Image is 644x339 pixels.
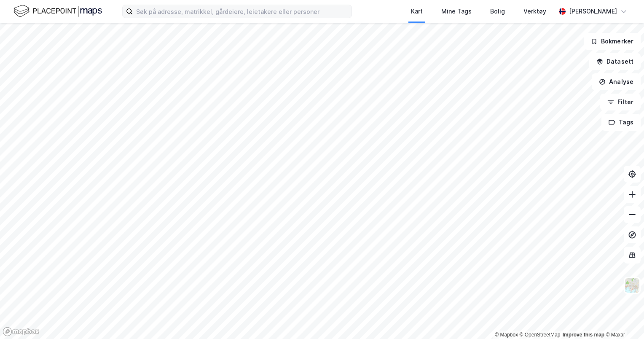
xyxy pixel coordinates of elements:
[624,277,640,293] img: Z
[602,299,644,339] iframe: Chat Widget
[569,6,617,16] div: [PERSON_NAME]
[592,73,641,90] button: Analyse
[601,114,641,131] button: Tags
[523,6,546,16] div: Verktøy
[411,6,423,16] div: Kart
[495,332,518,338] a: Mapbox
[520,332,561,338] a: OpenStreetMap
[13,4,102,19] img: logo.f888ab2527a4732fd821a326f86c7f29.svg
[584,33,641,50] button: Bokmerker
[589,53,641,70] button: Datasett
[490,6,505,16] div: Bolig
[3,327,40,336] a: Mapbox homepage
[441,6,472,16] div: Mine Tags
[563,332,604,338] a: Improve this map
[133,5,352,18] input: Søk på adresse, matrikkel, gårdeiere, leietakere eller personer
[600,94,641,110] button: Filter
